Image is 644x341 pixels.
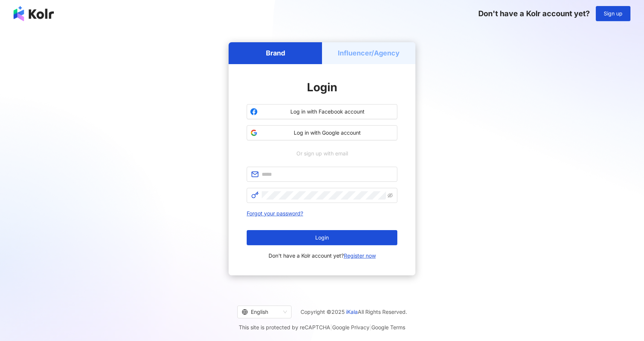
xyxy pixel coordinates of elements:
[596,6,630,21] button: Sign up
[14,6,54,21] img: logo
[346,309,358,315] a: iKala
[261,108,394,115] span: Log in with Facebook account
[247,125,397,140] button: Log in with Google account
[330,324,332,330] span: |
[242,306,280,318] div: English
[369,324,371,330] span: |
[478,9,590,18] span: Don't have a Kolr account yet?
[307,80,337,94] span: Login
[269,251,376,260] span: Don't have a Kolr account yet?
[239,323,405,332] span: This site is protected by reCAPTCHA
[291,149,353,158] span: Or sign up with email
[388,193,393,198] span: eye-invisible
[332,324,369,330] a: Google Privacy
[604,11,623,17] span: Sign up
[344,252,376,259] a: Register now
[315,235,329,241] span: Login
[301,307,407,316] span: Copyright © 2025 All Rights Reserved.
[261,129,394,137] span: Log in with Google account
[247,230,397,245] button: Login
[247,210,303,217] a: Forgot your password?
[247,104,397,119] button: Log in with Facebook account
[266,48,285,58] h5: Brand
[338,48,400,58] h5: Influencer/Agency
[371,324,405,330] a: Google Terms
